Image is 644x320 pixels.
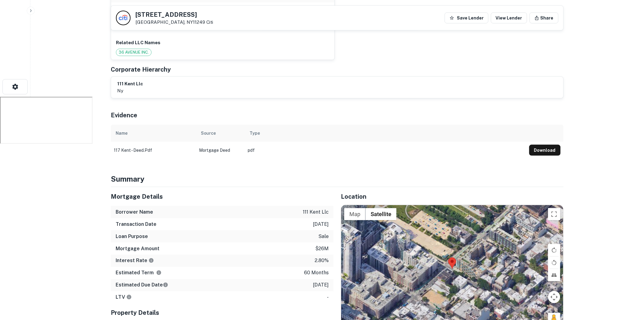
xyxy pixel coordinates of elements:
[116,49,151,55] span: 36 AVENUE INC.
[111,142,196,159] td: 117 kent - deed.pdf
[116,208,153,216] h6: Borrower Name
[116,233,148,240] h6: Loan Purpose
[327,294,329,301] p: -
[548,244,560,256] button: Rotate map clockwise
[163,282,168,288] svg: Estimate is based on a standard schedule for this type of loan.
[344,208,366,220] button: Show street map
[156,270,162,276] svg: Term is based on a standard schedule for this type of loan.
[315,257,329,265] p: 2.80%
[135,12,213,18] h5: [STREET_ADDRESS]
[529,145,561,156] button: Download
[117,80,143,87] h6: 111 kent llc
[116,245,159,252] h6: Mortgage Amount
[111,192,334,201] h5: Mortgage Details
[318,233,329,240] p: sale
[313,221,329,228] p: [DATE]
[206,20,213,25] a: Citi
[126,294,132,300] svg: LTVs displayed on the website are for informational purposes only and may be reported incorrectly...
[117,87,143,94] p: ny
[201,130,216,137] div: Source
[548,291,560,303] button: Map camera controls
[548,269,560,281] button: Tilt map
[111,125,196,142] th: Name
[245,142,526,159] td: pdf
[303,208,329,216] p: 111 kent llc
[315,245,329,252] p: $26m
[250,130,260,137] div: Type
[116,294,132,301] h6: LTV
[196,142,245,159] td: Mortgage Deed
[548,208,560,220] button: Toggle fullscreen view
[304,269,329,277] p: 60 months
[111,308,334,318] h5: Property Details
[614,271,644,300] iframe: Chat Widget
[445,12,488,23] button: Save Lender
[530,12,558,23] button: Share
[149,258,154,263] svg: The interest rates displayed on the website are for informational purposes only and may be report...
[116,282,168,289] h6: Estimated Due Date
[548,257,560,269] button: Rotate map counterclockwise
[116,130,128,137] div: Name
[116,221,156,228] h6: Transaction Date
[366,208,397,220] button: Show satellite imagery
[116,39,330,46] p: Related LLC Names
[341,192,564,201] h5: Location
[111,125,564,159] div: scrollable content
[111,173,564,184] h4: Summary
[491,12,527,23] a: View Lender
[245,125,526,142] th: Type
[111,111,137,120] h5: Evidence
[313,282,329,289] p: [DATE]
[135,20,213,25] p: [GEOGRAPHIC_DATA], NY11249
[116,257,154,265] h6: Interest Rate
[111,65,171,74] h5: Corporate Hierarchy
[116,269,162,277] h6: Estimated Term
[196,125,245,142] th: Source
